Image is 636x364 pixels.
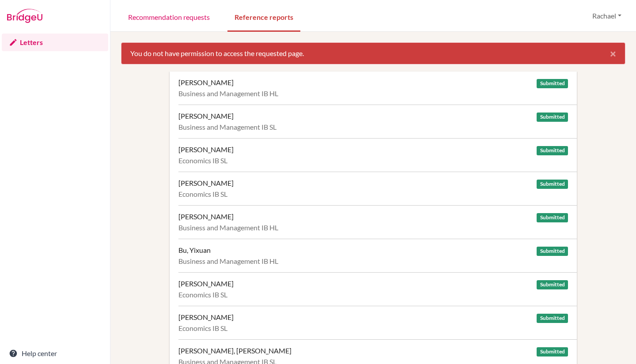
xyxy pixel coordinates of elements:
img: Bridge-U [7,9,42,23]
span: Submitted [537,113,568,122]
button: Close [601,43,625,64]
a: [PERSON_NAME] Submitted Business and Management IB SL [178,105,577,138]
a: [PERSON_NAME] Submitted Economics IB SL [178,306,577,339]
div: [PERSON_NAME], [PERSON_NAME] [178,346,291,355]
button: Rachael [588,8,625,24]
a: Recommendation requests [121,1,217,32]
span: Submitted [537,280,568,289]
span: × [610,47,616,60]
div: Bu, Yixuan [178,246,211,255]
div: [PERSON_NAME] [178,212,234,221]
a: [PERSON_NAME] Submitted Business and Management IB HL [178,205,577,239]
a: [PERSON_NAME] Submitted Economics IB SL [178,172,577,205]
span: Submitted [537,79,568,88]
span: Submitted [537,347,568,356]
a: Letters [2,34,108,51]
div: Business and Management IB SL [178,123,568,131]
span: Submitted [537,180,568,189]
div: Business and Management IB HL [178,89,568,98]
div: Economics IB SL [178,156,568,165]
div: Economics IB SL [178,190,568,199]
div: [PERSON_NAME] [178,78,234,87]
span: Submitted [537,146,568,155]
div: Business and Management IB HL [178,223,568,232]
div: Economics IB SL [178,324,568,333]
a: Help center [2,345,108,362]
div: [PERSON_NAME] [178,112,234,120]
div: Economics IB SL [178,290,568,299]
div: You do not have permission to access the requested page. [121,42,625,64]
a: Reference reports [227,1,300,32]
div: [PERSON_NAME] [178,279,234,288]
span: Submitted [537,247,568,256]
span: Submitted [537,314,568,323]
div: [PERSON_NAME] [178,313,234,322]
a: [PERSON_NAME] Submitted Business and Management IB HL [178,71,577,105]
a: Bu, Yixuan Submitted Business and Management IB HL [178,239,577,272]
span: Submitted [537,213,568,222]
a: [PERSON_NAME] Submitted Economics IB SL [178,272,577,306]
div: Business and Management IB HL [178,257,568,266]
div: [PERSON_NAME] [178,179,234,188]
a: [PERSON_NAME] Submitted Economics IB SL [178,138,577,172]
div: [PERSON_NAME] [178,145,234,154]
